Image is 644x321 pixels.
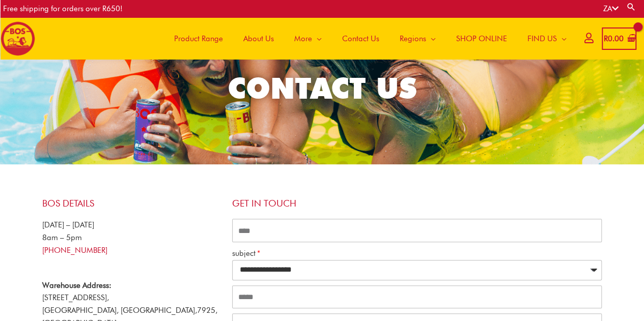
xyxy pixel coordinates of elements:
h4: Get in touch [232,198,602,209]
span: FIND US [527,23,557,54]
a: Contact Us [332,17,389,60]
bdi: 0.00 [604,34,624,43]
span: SHOP ONLINE [456,23,507,54]
nav: Site Navigation [156,17,577,60]
strong: Warehouse Address: [42,281,111,290]
span: Contact Us [342,23,379,54]
img: BOS logo finals-200px [1,21,35,56]
span: Product Range [174,23,223,54]
span: R [604,34,608,43]
a: More [284,17,332,60]
span: [STREET_ADDRESS], [42,293,109,302]
a: About Us [233,17,284,60]
span: [GEOGRAPHIC_DATA], [GEOGRAPHIC_DATA], [42,306,197,315]
a: View Shopping Cart, empty [602,27,636,50]
a: ZA [603,4,619,13]
span: [DATE] – [DATE] [42,220,94,229]
span: About Us [243,23,274,54]
span: More [294,23,312,54]
label: subject [232,247,260,260]
a: Search button [626,2,636,12]
a: Regions [389,17,446,60]
span: 8am – 5pm [42,233,82,242]
a: SHOP ONLINE [446,17,517,60]
a: [PHONE_NUMBER] [42,246,107,255]
h4: BOS Details [42,198,222,209]
h2: CONTACT US [38,69,606,107]
span: Regions [400,23,426,54]
a: Product Range [164,17,233,60]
